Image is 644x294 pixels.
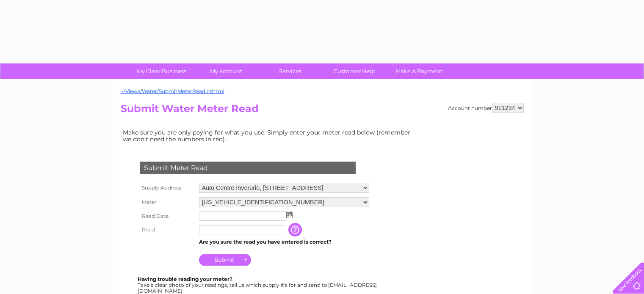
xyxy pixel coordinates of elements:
a: My Clear Business [127,63,196,79]
img: ... [286,212,293,218]
th: Meter [138,195,197,209]
a: My Account [191,63,261,79]
th: Read Date [138,209,197,223]
input: Submit [199,254,251,266]
th: Read [138,223,197,236]
input: Information [288,223,304,236]
div: Account number [448,103,524,113]
a: Make A Payment [384,63,454,79]
a: Services [255,63,325,79]
a: ~/Views/Water/SubmitMeterRead.cshtml [121,88,224,94]
div: Take a clear photo of your readings, tell us which supply it's for and send to [EMAIL_ADDRESS][DO... [138,276,378,294]
b: Having trouble reading your meter? [138,276,232,282]
a: Customer Help [320,63,390,79]
h2: Submit Water Meter Read [121,103,524,119]
div: Submit Meter Read [140,162,356,174]
td: Make sure you are only paying for what you use. Simply enter your meter read below (remember we d... [121,127,417,145]
td: Are you sure the read you have entered is correct? [197,236,371,247]
th: Supply Address [138,181,197,195]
